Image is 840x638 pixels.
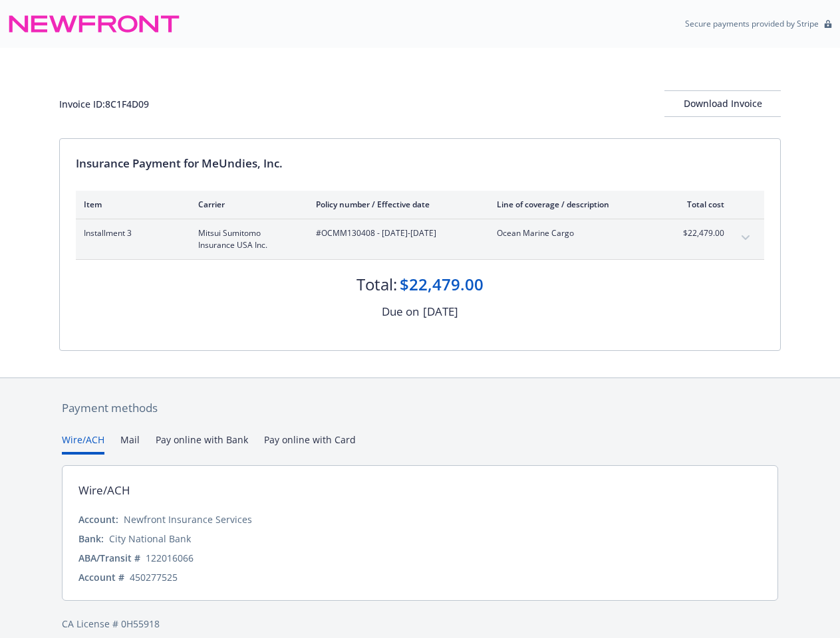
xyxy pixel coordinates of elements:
button: Pay online with Bank [156,433,248,455]
div: Due on [382,303,419,320]
div: 450277525 [130,570,178,584]
span: #OCMM130408 - [DATE]-[DATE] [316,227,476,239]
div: Line of coverage / description [497,199,653,210]
button: Pay online with Card [264,433,356,455]
span: Ocean Marine Cargo [497,227,653,239]
div: Installment 3Mitsui Sumitomo Insurance USA Inc.#OCMM130408 - [DATE]-[DATE]Ocean Marine Cargo$22,4... [76,219,764,259]
div: $22,479.00 [400,273,484,296]
span: $22,479.00 [674,227,724,239]
div: ABA/Transit # [78,551,140,565]
div: Download Invoice [664,91,781,116]
button: Mail [120,433,140,455]
div: Total: [356,273,397,296]
div: 122016066 [146,551,194,565]
div: Bank: [78,532,104,546]
div: Item [84,199,177,210]
div: Carrier [198,199,295,210]
div: Account: [78,512,118,526]
div: City National Bank [109,532,191,546]
span: Mitsui Sumitomo Insurance USA Inc. [198,227,295,251]
div: Newfront Insurance Services [124,512,252,526]
div: Invoice ID: 8C1F4D09 [59,97,149,111]
button: Wire/ACH [62,433,104,455]
div: Wire/ACH [78,482,130,499]
div: Account # [78,570,124,584]
p: Secure payments provided by Stripe [685,18,819,29]
div: CA License # 0H55918 [62,617,778,631]
div: Payment methods [62,399,778,417]
span: Installment 3 [84,227,177,239]
div: [DATE] [423,303,458,320]
button: Download Invoice [664,90,781,117]
div: Policy number / Effective date [316,199,476,210]
button: expand content [735,227,756,249]
div: Insurance Payment for MeUndies, Inc. [76,155,764,172]
div: Total cost [674,199,724,210]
